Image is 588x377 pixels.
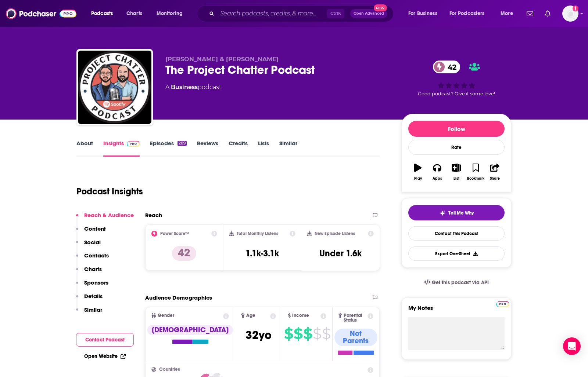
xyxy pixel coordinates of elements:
[418,274,495,292] a: Get this podcast via API
[159,367,180,372] span: Countries
[354,12,384,15] span: Open Advanced
[245,248,279,259] h3: 1.1k-3.1k
[204,5,401,22] div: Search podcasts, credits, & more...
[91,8,113,19] span: Podcasts
[84,266,102,272] p: Charts
[408,121,505,137] button: Follow
[490,176,500,181] div: Share
[84,306,102,313] p: Similar
[145,212,162,219] h2: Reach
[122,8,147,19] a: Charts
[303,328,312,340] span: $
[126,8,142,19] span: Charts
[563,337,581,355] div: Open Intercom Messenger
[408,8,437,19] span: For Business
[485,159,505,185] button: Share
[237,231,278,236] h2: Total Monthly Listens
[440,210,445,216] img: tell me why sparkle
[84,212,134,219] p: Reach & Audience
[84,293,103,300] p: Details
[145,294,212,301] h2: Audience Demographics
[350,9,387,18] button: Open AdvancedNew
[414,176,422,181] div: Play
[76,293,103,306] button: Details
[165,56,279,63] span: [PERSON_NAME] & [PERSON_NAME]
[542,7,553,20] a: Show notifications dropdown
[157,8,183,19] span: Monitoring
[76,252,109,266] button: Contacts
[408,246,505,261] button: Export One-Sheet
[158,313,174,318] span: Gender
[524,7,536,20] a: Show notifications dropdown
[76,212,134,225] button: Reach & Audience
[313,328,321,340] span: $
[408,226,505,241] a: Contact This Podcast
[84,225,106,232] p: Content
[315,231,355,236] h2: New Episode Listens
[440,61,460,73] span: 42
[427,159,447,185] button: Apps
[171,84,198,91] a: Business
[84,239,101,246] p: Social
[501,8,513,19] span: More
[76,225,106,239] button: Content
[447,159,466,185] button: List
[197,140,218,157] a: Reviews
[246,313,255,318] span: Age
[160,231,189,236] h2: Power Score™
[76,239,101,252] button: Social
[84,252,109,259] p: Contacts
[408,140,505,155] div: Rate
[496,300,509,307] a: Pro website
[258,140,269,157] a: Lists
[151,8,192,19] button: open menu
[150,140,187,157] a: Episodes209
[433,176,442,181] div: Apps
[562,6,578,22] button: Show profile menu
[433,61,460,73] a: 42
[172,246,196,261] p: 42
[322,328,330,340] span: $
[76,279,108,293] button: Sponsors
[334,329,377,346] div: Not Parents
[453,176,459,181] div: List
[466,159,485,185] button: Bookmark
[448,210,474,216] span: Tell Me Why
[562,6,578,22] span: Logged in as mresewehr
[84,353,126,359] a: Open Website
[401,56,512,101] div: 42Good podcast? Give it some love!
[319,248,362,259] h3: Under 1.6k
[84,279,108,286] p: Sponsors
[76,186,143,197] h1: Podcast Insights
[76,333,134,347] button: Contact Podcast
[245,328,272,342] span: 32 yo
[147,325,233,335] div: [DEMOGRAPHIC_DATA]
[6,7,76,21] img: Podchaser - Follow, Share and Rate Podcasts
[78,51,151,124] img: The Project Chatter Podcast
[467,176,484,181] div: Bookmark
[217,8,327,19] input: Search podcasts, credits, & more...
[327,9,344,18] span: Ctrl K
[86,8,122,19] button: open menu
[445,8,495,19] button: open menu
[279,140,297,157] a: Similar
[408,205,505,220] button: tell me why sparkleTell Me Why
[573,6,578,11] svg: Add a profile image
[229,140,248,157] a: Credits
[292,313,309,318] span: Income
[76,140,93,157] a: About
[284,328,293,340] span: $
[495,8,522,19] button: open menu
[432,279,489,286] span: Get this podcast via API
[178,141,187,146] div: 209
[562,6,578,22] img: User Profile
[103,140,140,157] a: InsightsPodchaser Pro
[449,8,485,19] span: For Podcasters
[76,306,102,320] button: Similar
[408,159,427,185] button: Play
[418,91,495,96] span: Good podcast? Give it some love!
[127,141,140,147] img: Podchaser Pro
[344,313,366,323] span: Parental Status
